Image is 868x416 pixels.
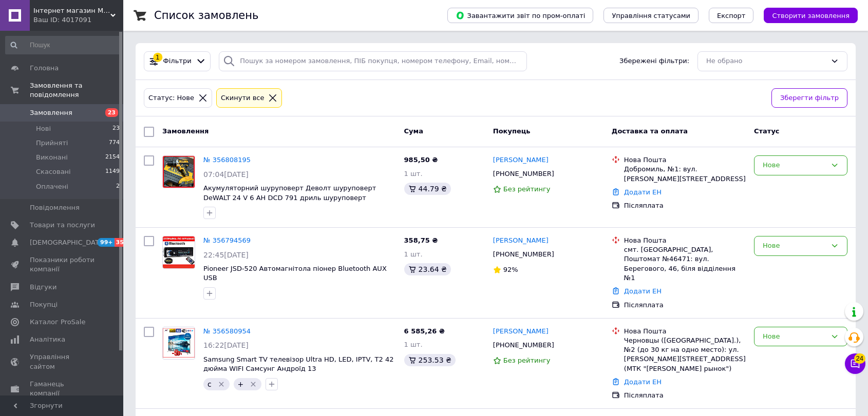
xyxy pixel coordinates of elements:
[404,263,451,275] div: 23.64 ₴
[163,328,195,358] img: Фото товару
[30,380,95,398] span: Гаманець компанії
[30,81,123,100] span: Замовлення та повідомлення
[447,8,593,23] button: Завантажити звіт по пром-оплаті
[404,327,445,335] span: 6 585,26 ₴
[491,339,556,352] div: [PHONE_NUMBER]
[404,341,423,348] span: 1 шт.
[780,93,839,104] span: Зберегти фільтр
[162,127,209,135] span: Замовлення
[624,245,746,283] div: смт. [GEOGRAPHIC_DATA], Поштомат №46471: вул. Берегового, 46, біля відділення №1
[493,236,549,246] a: [PERSON_NAME]
[30,108,72,117] span: Замовлення
[612,12,690,19] span: Управління статусами
[146,93,196,104] div: Статус: Нове
[163,236,195,268] img: Фото товару
[763,160,826,171] div: Нове
[493,127,531,135] span: Покупець
[624,327,746,336] div: Нова Пошта
[772,12,850,19] span: Створити замовлення
[36,124,51,133] span: Нові
[203,341,249,349] span: 16:22[DATE]
[203,265,387,282] a: Pioneer JSD-520 Автомагнітола піонер Bluetooth AUX USB
[764,8,858,23] button: Створити замовлення
[624,378,662,386] a: Додати ЕН
[456,11,585,20] span: Завантажити звіт по пром-оплаті
[404,156,438,164] span: 985,50 ₴
[203,170,249,179] span: 07:04[DATE]
[163,56,192,66] span: Фільтри
[217,380,225,388] svg: Видалити мітку
[404,250,423,258] span: 1 шт.
[115,238,126,247] span: 35
[771,88,847,108] button: Зберегти фільтр
[612,127,688,135] span: Доставка та оплата
[624,236,746,245] div: Нова Пошта
[624,188,662,196] a: Додати ЕН
[763,241,826,251] div: Нове
[30,238,106,247] span: [DEMOGRAPHIC_DATA]
[36,153,68,162] span: Виконані
[624,201,746,210] div: Післяплата
[30,221,95,230] span: Товари та послуги
[30,64,59,73] span: Головна
[30,255,95,274] span: Показники роботи компанії
[207,380,212,388] span: с
[624,287,662,295] a: Додати ЕН
[706,56,826,67] div: Не обрано
[709,8,754,23] button: Експорт
[116,182,120,191] span: 2
[162,327,195,360] a: Фото товару
[153,53,162,62] div: 1
[30,318,85,327] span: Каталог ProSale
[491,248,556,261] div: [PHONE_NUMBER]
[33,15,123,25] div: Ваш ID: 4017091
[30,283,56,292] span: Відгуки
[249,380,257,388] svg: Видалити мітку
[238,380,244,388] span: +
[219,93,267,104] div: Cкинути все
[404,170,423,177] span: 1 шт.
[203,156,251,164] a: № 356808195
[754,127,780,135] span: Статус
[36,138,68,148] span: Прийняті
[105,108,118,117] span: 23
[624,391,746,400] div: Післяплата
[763,331,826,342] div: Нове
[203,355,393,373] a: Samsung Smart TV телевізор Ultra HD, LED, IPTV, T2 42 дюйма WIFI Самсунг Андроїд 13
[624,165,746,183] div: Добромиль, №1: вул. [PERSON_NAME][STREET_ADDRESS]
[219,51,527,71] input: Пошук за номером замовлення, ПІБ покупця, номером телефону, Email, номером накладної
[854,353,865,364] span: 24
[33,6,110,15] span: Інтернет магазин M-TEXNO
[493,327,549,336] a: [PERSON_NAME]
[109,138,120,148] span: 774
[404,127,423,135] span: Cума
[493,155,549,165] a: [PERSON_NAME]
[162,155,195,188] a: Фото товару
[404,354,456,366] div: 253.53 ₴
[491,167,556,181] div: [PHONE_NUMBER]
[105,167,120,176] span: 1149
[30,352,95,371] span: Управління сайтом
[163,156,195,187] img: Фото товару
[203,184,376,211] a: Акумуляторний шуруповерт Деволт шуруповерт DeWALT 24 V 6 AH DCD 791 дриль шуруповерт шуруповерт
[203,236,251,244] a: № 356794569
[5,36,121,54] input: Пошук
[503,185,551,193] span: Без рейтингу
[503,356,551,364] span: Без рейтингу
[162,236,195,269] a: Фото товару
[624,336,746,373] div: Черновцы ([GEOGRAPHIC_DATA].), №2 (до 30 кг на одно место): ул. [PERSON_NAME][STREET_ADDRESS] (МТ...
[717,12,746,19] span: Експорт
[36,167,71,176] span: Скасовані
[203,251,249,259] span: 22:45[DATE]
[203,327,251,335] a: № 356580954
[112,124,120,133] span: 23
[36,182,68,191] span: Оплачені
[603,8,699,23] button: Управління статусами
[154,9,258,22] h1: Список замовлень
[624,155,746,165] div: Нова Пошта
[753,11,858,19] a: Створити замовлення
[503,266,518,273] span: 92%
